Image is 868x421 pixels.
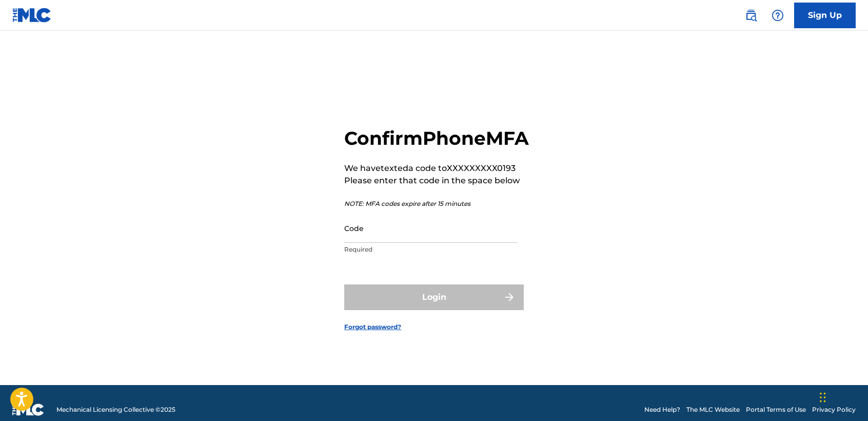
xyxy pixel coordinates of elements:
a: Need Help? [644,405,680,414]
p: Required [344,245,518,254]
img: logo [12,404,44,416]
span: Mechanical Licensing Collective © 2025 [56,405,175,414]
img: help [772,9,784,22]
a: Sign Up [794,3,856,28]
p: Please enter that code in the space below [344,175,529,187]
img: search [745,9,757,22]
a: Portal Terms of Use [746,405,806,414]
div: Help [767,5,788,26]
div: Arrastrar [820,382,826,413]
iframe: Resource Center [839,271,868,353]
h2: Confirm Phone MFA [344,127,529,150]
img: MLC Logo [12,8,52,23]
a: Privacy Policy [812,405,856,414]
p: We have texted a code to XXXXXXXXX0193 [344,162,529,175]
iframe: Chat Widget [817,372,868,421]
div: Widget de chat [817,372,868,421]
a: Forgot password? [344,322,401,332]
p: NOTE: MFA codes expire after 15 minutes [344,199,529,208]
a: Public Search [741,5,761,26]
a: The MLC Website [686,405,740,414]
